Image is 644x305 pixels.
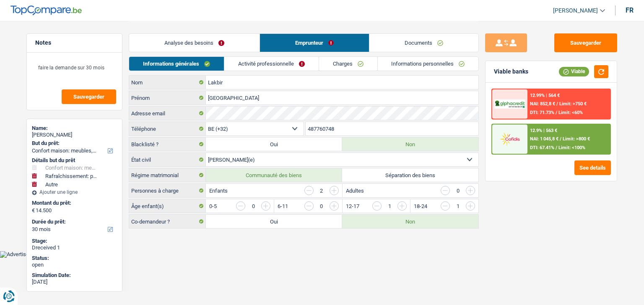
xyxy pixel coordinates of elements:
div: fr [626,6,634,14]
label: Âge enfant(s) [129,199,206,213]
label: Adultes [346,188,364,193]
a: Analyse des besoins [129,34,260,52]
img: AlphaCredit [494,99,525,109]
span: Sauvegarder [73,94,104,99]
label: Montant du prêt: [32,200,115,206]
div: Détails but du prêt [32,157,117,164]
a: Informations personnelles [378,57,479,71]
label: Téléphone [129,122,206,135]
label: Durée du prêt: [32,219,115,225]
label: Séparation des biens [342,168,478,182]
label: Non [342,215,478,228]
span: NAI: 852,8 € [530,101,556,107]
a: [PERSON_NAME] [546,4,605,18]
span: / [557,101,558,107]
label: But du prêt: [32,140,115,147]
span: NAI: 1 045,8 € [530,136,559,142]
span: / [556,145,558,150]
div: 0 [249,203,257,209]
span: [PERSON_NAME] [553,7,598,14]
span: Limit: >750 € [560,101,587,107]
span: Limit: <60% [559,110,583,115]
label: État civil [129,153,206,166]
h5: Notes [35,39,114,46]
div: 0 [454,188,462,193]
button: See details [574,160,611,175]
a: Documents [369,34,478,52]
div: Stage: [32,238,117,244]
a: Charges [319,57,377,71]
input: 401020304 [306,122,479,135]
div: [DATE] [32,279,117,285]
label: Adresse email [129,107,206,120]
div: Viable [559,67,589,76]
div: Status: [32,255,117,262]
label: Prénom [129,91,206,104]
label: Communauté des biens [206,168,342,182]
a: Activité professionnelle [224,57,319,71]
button: Sauvegarder [62,89,116,104]
label: Régime matrimonial [129,168,206,182]
div: 12.99% | 564 € [530,93,560,98]
span: / [560,136,562,142]
a: Emprunteur [260,34,369,52]
div: 12.9% | 563 € [530,128,558,133]
span: DTI: 67.41% [530,145,555,150]
span: Limit: >800 € [563,136,590,142]
div: open [32,262,117,268]
label: Oui [206,137,342,151]
span: Limit: <100% [559,145,586,150]
label: Non [342,137,478,151]
label: Oui [206,215,342,228]
a: Informations générales [129,57,224,71]
button: Sauvegarder [554,33,617,52]
div: 2 [318,188,325,193]
label: Blacklisté ? [129,137,206,151]
img: Cofidis [494,131,525,147]
label: Co-demandeur ? [129,215,206,228]
label: Personnes à charge [129,184,206,197]
span: / [556,110,558,115]
div: Simulation Date: [32,272,117,279]
label: Enfants [209,188,228,193]
div: Viable banks [494,68,528,75]
div: Ajouter une ligne [32,189,117,195]
label: 0-5 [209,203,217,209]
img: TopCompare Logo [10,5,82,15]
div: Dreceived 1 [32,244,117,251]
span: € [32,207,35,214]
label: Nom [129,76,206,89]
div: Name: [32,125,117,132]
div: [PERSON_NAME] [32,132,117,138]
span: DTI: 71.73% [530,110,555,115]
